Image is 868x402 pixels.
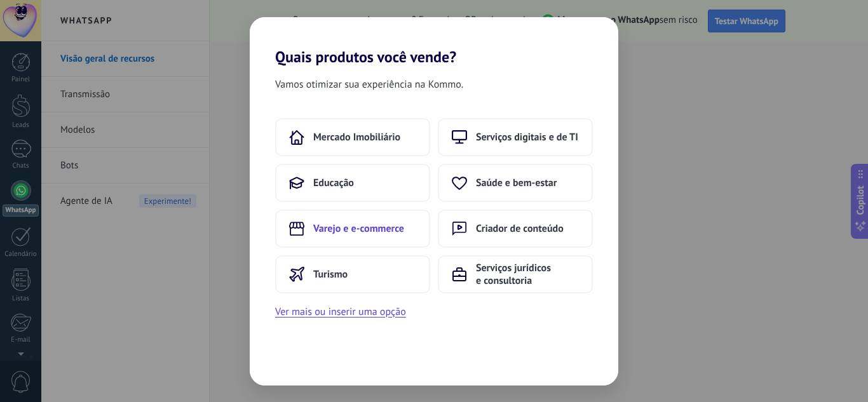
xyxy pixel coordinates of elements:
span: Criador de conteúdo [476,222,564,235]
span: Turismo [313,268,348,281]
span: Saúde e bem-estar [476,177,557,189]
button: Educação [275,164,430,202]
span: Serviços jurídicos e consultoria [476,262,579,287]
button: Serviços jurídicos e consultoria [438,255,593,293]
button: Criador de conteúdo [438,210,593,248]
button: Saúde e bem-estar [438,164,593,202]
span: Vamos otimizar sua experiência na Kommo. [275,76,463,93]
button: Mercado Imobiliário [275,118,430,156]
h2: Quais produtos você vende? [250,17,618,66]
button: Varejo e e-commerce [275,210,430,248]
span: Serviços digitais e de TI [476,131,578,144]
button: Turismo [275,255,430,293]
span: Varejo e e-commerce [313,222,404,235]
span: Educação [313,177,354,189]
button: Ver mais ou inserir uma opção [275,304,406,320]
span: Mercado Imobiliário [313,131,400,144]
button: Serviços digitais e de TI [438,118,593,156]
